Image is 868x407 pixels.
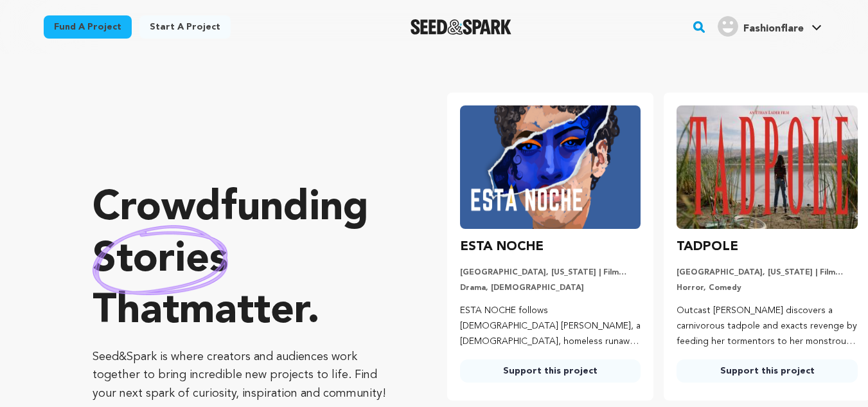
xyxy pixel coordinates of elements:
[44,15,132,39] a: Fund a project
[93,225,228,295] img: hand sketched image
[411,19,511,35] img: Seed&Spark Logo Dark Mode
[677,283,858,293] p: Horror, Comedy
[715,14,824,41] span: Fashionflare's Profile
[677,105,858,229] img: TADPOLE image
[677,267,858,278] p: [GEOGRAPHIC_DATA], [US_STATE] | Film Short
[460,359,641,383] a: Support this project
[460,283,641,293] p: Drama, [DEMOGRAPHIC_DATA]
[460,105,641,229] img: ESTA NOCHE image
[743,24,804,34] span: Fashionflare
[715,14,824,37] a: Fashionflare's Profile
[179,291,307,332] span: matter
[411,19,511,35] a: Seed&Spark Homepage
[677,303,858,349] p: Outcast [PERSON_NAME] discovers a carnivorous tadpole and exacts revenge by feeding her tormentor...
[460,303,641,349] p: ESTA NOCHE follows [DEMOGRAPHIC_DATA] [PERSON_NAME], a [DEMOGRAPHIC_DATA], homeless runaway, conf...
[677,237,738,257] h3: TADPOLE
[93,348,396,403] p: Seed&Spark is where creators and audiences work together to bring incredible new projects to life...
[718,16,738,37] img: user.png
[460,237,544,257] h3: ESTA NOCHE
[677,359,858,383] a: Support this project
[718,16,804,37] div: Fashionflare's Profile
[139,15,231,39] a: Start a project
[93,183,396,338] p: Crowdfunding that .
[460,267,641,278] p: [GEOGRAPHIC_DATA], [US_STATE] | Film Short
